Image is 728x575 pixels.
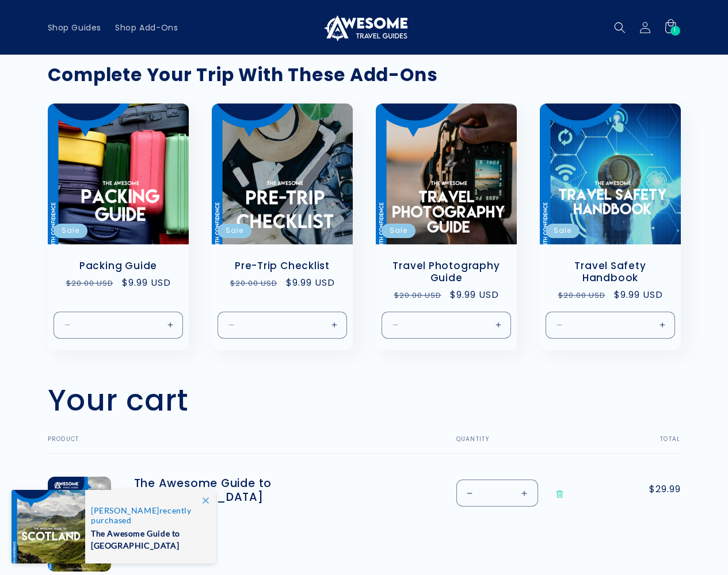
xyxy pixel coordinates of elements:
[100,311,137,338] input: Quantity for Default Title
[264,311,301,338] input: Quantity for Default Title
[607,15,632,40] summary: Search
[428,436,611,454] th: Quantity
[134,477,307,504] a: The Awesome Guide to [GEOGRAPHIC_DATA]
[223,260,341,272] a: Pre-Trip Checklist
[611,436,681,454] th: Total
[91,505,204,525] span: recently purchased
[483,480,512,507] input: Quantity for The Awesome Guide to Scotland
[41,16,109,40] a: Shop Guides
[551,260,669,284] a: Travel Safety Handbook
[91,525,204,551] span: The Awesome Guide to [GEOGRAPHIC_DATA]
[48,382,189,419] h1: Your cart
[115,22,178,33] span: Shop Add-Ons
[674,26,676,36] span: 1
[592,311,629,338] input: Quantity for Default Title
[428,311,465,338] input: Quantity for Default Title
[550,480,570,509] a: Remove The Awesome Guide to Scotland
[634,482,681,496] span: $29.99
[321,14,407,41] img: Awesome Travel Guides
[48,22,102,33] span: Shop Guides
[59,260,177,272] a: Packing Guide
[108,16,185,40] a: Shop Add-Ons
[48,62,438,87] strong: Complete Your Trip With These Add-Ons
[48,436,428,454] th: Product
[48,103,681,350] ul: Slider
[134,508,307,520] div: $29.99
[317,9,411,45] a: Awesome Travel Guides
[91,505,159,515] span: [PERSON_NAME]
[387,260,505,284] a: Travel Photography Guide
